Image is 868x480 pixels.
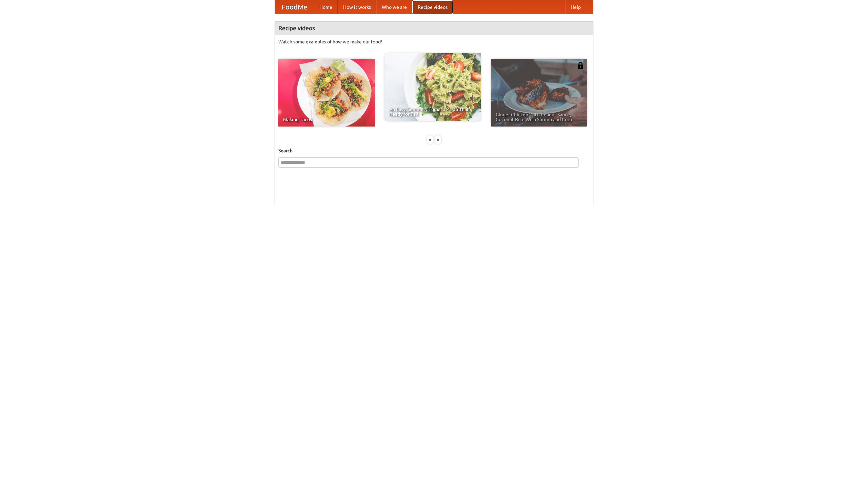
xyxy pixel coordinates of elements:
a: An Easy, Summery Tomato Pasta That's Ready for Fall [384,53,481,121]
span: Making Tacos [283,117,370,122]
span: An Easy, Summery Tomato Pasta That's Ready for Fall [389,107,476,116]
p: Watch some examples of how we make our food! [278,38,590,45]
div: « [427,135,433,144]
a: Recipe videos [412,0,453,14]
h5: Search [278,147,590,154]
a: Who we are [376,0,412,14]
a: Home [314,0,338,14]
div: » [435,135,441,144]
img: 483408.png [577,62,584,69]
a: Making Tacos [278,59,375,127]
a: How it works [338,0,376,14]
a: FoodMe [275,0,314,14]
h4: Recipe videos [275,21,593,35]
a: Help [565,0,586,14]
